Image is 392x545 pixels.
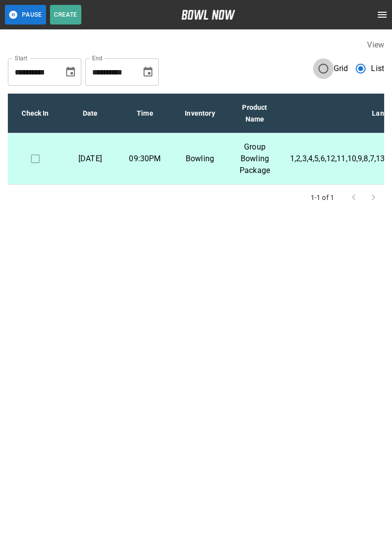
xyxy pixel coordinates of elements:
[138,62,158,82] button: Choose date, selected date is Oct 14, 2025
[118,94,172,133] th: Time
[125,153,165,165] p: 09:30PM
[311,193,334,202] p: 1-1 of 1
[181,10,235,20] img: logo
[71,153,110,165] p: [DATE]
[50,5,81,25] button: Create
[372,5,392,25] button: open drawer
[172,94,227,133] th: Inventory
[235,141,274,176] p: Group Bowling Package
[5,5,46,25] button: Pause
[367,40,384,50] label: View
[227,94,282,133] th: Product Name
[334,63,348,74] span: Grid
[8,94,63,133] th: Check In
[63,94,118,133] th: Date
[371,63,384,74] span: List
[180,153,220,165] p: Bowling
[61,62,80,82] button: Choose date, selected date is Sep 14, 2025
